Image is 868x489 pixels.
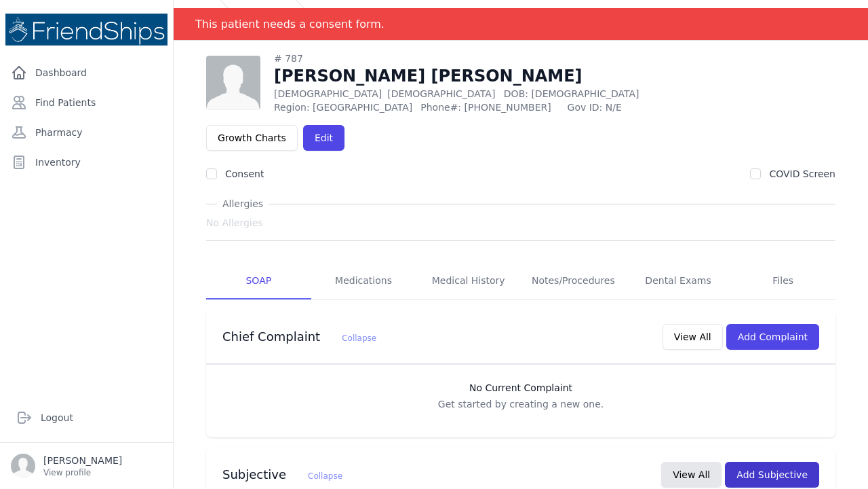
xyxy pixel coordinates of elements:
[663,324,723,350] button: View All
[274,101,412,114] span: Region: [GEOGRAPHIC_DATA]
[206,125,298,151] a: Growth Charts
[217,197,269,211] span: Allergies
[521,263,626,300] a: Notes/Procedures
[420,101,559,114] span: Phone#: [PHONE_NUMBER]
[274,52,714,65] div: # 787
[222,467,342,483] h3: Subjective
[222,329,376,345] h3: Chief Complaint
[206,56,260,110] img: person-242608b1a05df3501eefc295dc1bc67a.jpg
[11,454,162,478] a: [PERSON_NAME] View profile
[5,14,167,46] img: Medical Missions EMR
[387,88,495,99] span: [DEMOGRAPHIC_DATA]
[342,333,376,343] span: Collapse
[769,168,835,179] label: COVID Screen
[303,125,344,151] a: Edit
[206,263,835,300] nav: Tabs
[5,59,167,86] a: Dashboard
[206,216,263,230] span: No Allergies
[220,381,822,395] h3: No Current Complaint
[5,89,167,116] a: Find Patients
[43,467,122,478] p: View profile
[225,168,264,179] label: Consent
[725,462,819,488] button: Add Subjective
[311,263,416,300] a: Medications
[11,404,162,431] a: Logout
[274,87,714,101] p: [DEMOGRAPHIC_DATA]
[730,263,835,300] a: Files
[174,8,868,41] div: Notification
[43,454,122,467] p: [PERSON_NAME]
[661,462,722,488] button: View All
[308,471,342,481] span: Collapse
[504,88,639,99] span: DOB: [DEMOGRAPHIC_DATA]
[416,263,521,300] a: Medical History
[274,65,714,87] h1: [PERSON_NAME] [PERSON_NAME]
[220,397,822,411] p: Get started by creating a new one.
[5,119,167,146] a: Pharmacy
[568,101,714,114] span: Gov ID: N/E
[195,8,384,40] div: This patient needs a consent form.
[206,263,311,300] a: SOAP
[5,149,167,176] a: Inventory
[626,263,731,300] a: Dental Exams
[726,324,819,350] button: Add Complaint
